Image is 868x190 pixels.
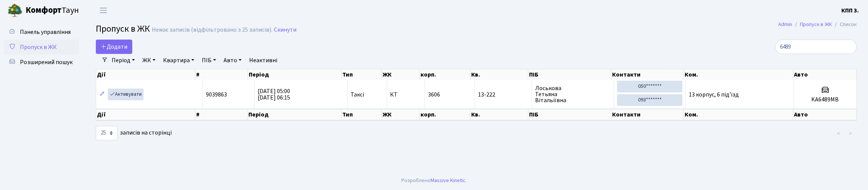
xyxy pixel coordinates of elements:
th: Авто [793,109,857,120]
span: Пропуск в ЖК [96,22,150,35]
th: # [195,109,248,120]
a: Розширений пошук [4,55,79,70]
a: ПІБ [199,54,219,67]
span: Лоськова Тетьяна Вітальіївна [535,85,611,103]
th: ЖК [382,109,420,120]
span: 13 корпус, 6 під'їзд [689,90,739,99]
th: Кв. [470,69,528,80]
nav: breadcrumb [767,17,868,32]
th: Тип [342,109,382,120]
a: Massive Kinetic [431,176,466,184]
th: ЖК [382,69,420,80]
th: ПІБ [528,109,611,120]
th: Дії [96,109,195,120]
a: Період [109,54,138,67]
img: logo.png [8,3,23,18]
span: [DATE] 05:00 [DATE] 06:15 [258,87,290,102]
a: Авто [221,54,245,67]
span: Пропуск в ЖК [20,43,57,51]
button: Переключити навігацію [94,4,113,17]
th: Ком. [684,109,793,120]
span: 9039863 [206,90,227,99]
th: Дії [96,69,195,80]
span: Додати [101,43,127,51]
th: ПІБ [528,69,611,80]
th: Авто [793,69,857,80]
th: корп. [420,69,470,80]
th: Контакти [611,109,684,120]
th: корп. [420,109,470,120]
span: 3606 [428,90,440,99]
b: Комфорт [26,4,62,16]
th: Період [248,109,341,120]
li: Список [832,20,857,29]
a: Панель управління [4,25,79,40]
a: КПП 3. [841,6,859,15]
th: Тип [342,69,382,80]
th: Кв. [470,109,528,120]
th: Період [248,69,342,80]
span: КТ [390,92,421,98]
span: 13-222 [478,92,529,98]
a: Скинути [274,26,296,34]
input: Пошук... [775,40,857,54]
label: записів на сторінці [96,126,172,140]
b: КПП 3. [841,6,859,15]
a: Пропуск в ЖК [4,40,79,55]
span: Таун [26,4,79,17]
a: Admin [778,20,792,28]
span: Панель управління [20,28,71,36]
a: Квартира [160,54,197,67]
h5: KA6489MB [797,96,853,103]
span: Розширений пошук [20,58,73,66]
th: Ком. [684,69,793,80]
select: записів на сторінці [96,126,118,140]
a: Додати [96,40,132,54]
div: Немає записів (відфільтровано з 25 записів). [152,26,272,34]
a: Неактивні [246,54,280,67]
a: Активувати [108,89,144,100]
div: Розроблено . [401,176,467,185]
th: Контакти [611,69,684,80]
span: Таксі [351,92,364,98]
th: # [195,69,248,80]
a: Пропуск в ЖК [800,20,832,28]
a: ЖК [139,54,159,67]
